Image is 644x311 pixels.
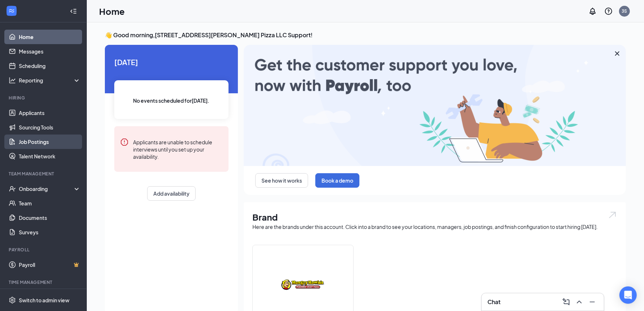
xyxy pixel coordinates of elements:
button: Book a demo [315,173,359,188]
button: ChevronUp [573,296,585,308]
a: Scheduling [19,59,81,73]
div: Open Intercom Messenger [619,286,637,304]
div: Hiring [9,95,79,101]
h1: Brand [252,211,617,223]
svg: Minimize [588,298,597,306]
h3: Chat [487,298,500,306]
button: See how it works [255,173,308,188]
a: PayrollCrown [19,257,81,272]
svg: Collapse [70,8,77,15]
svg: ChevronUp [575,298,584,306]
div: 3S [622,8,627,14]
svg: Analysis [9,77,16,84]
h3: 👋 Good morning, [STREET_ADDRESS][PERSON_NAME] Pizza LLC Support ! [105,31,626,39]
h1: Home [99,5,125,17]
button: ComposeMessage [560,296,572,308]
a: Surveys [19,225,81,239]
svg: Error [120,138,129,146]
div: Team Management [9,171,79,177]
div: Applicants are unable to schedule interviews until you set up your availability. [133,138,223,160]
a: Job Postings [19,135,81,149]
div: Onboarding [19,185,74,192]
div: Payroll [9,247,79,253]
svg: Notifications [588,7,597,16]
button: Add availability [147,186,196,201]
span: [DATE] [114,56,229,68]
a: Applicants [19,106,81,120]
div: Switch to admin view [19,297,69,304]
button: Minimize [587,296,598,308]
div: TIME MANAGEMENT [9,279,79,285]
a: Documents [19,210,81,225]
svg: ComposeMessage [562,298,571,306]
a: Team [19,196,81,210]
img: open.6027fd2a22e1237b5b06.svg [608,211,617,219]
svg: UserCheck [9,185,16,192]
div: Here are the brands under this account. Click into a brand to see your locations, managers, job p... [252,223,617,230]
a: Messages [19,44,81,59]
a: Home [19,30,81,44]
svg: Cross [613,49,622,58]
div: Reporting [19,77,81,84]
svg: WorkstreamLogo [8,7,15,14]
svg: Settings [9,297,16,304]
img: payroll-large.gif [244,45,626,166]
a: Sourcing Tools [19,120,81,135]
svg: QuestionInfo [604,7,613,16]
span: No events scheduled for [DATE] . [133,97,210,105]
a: Talent Network [19,149,81,163]
img: Hungry Howie's Pizza [280,261,326,308]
